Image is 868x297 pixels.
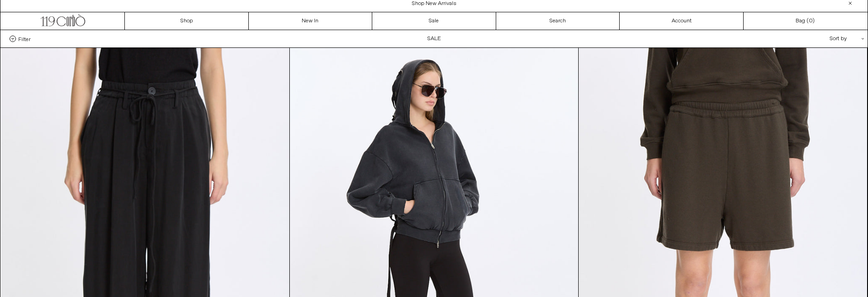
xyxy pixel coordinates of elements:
span: 0 [809,17,812,25]
a: Shop [125,12,249,30]
a: Sale [372,12,496,30]
div: Sort by [776,30,858,47]
a: Search [496,12,620,30]
a: Account [620,12,744,30]
span: ) [809,17,815,25]
a: New In [249,12,373,30]
span: Filter [18,36,31,42]
a: Bag () [744,12,868,30]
